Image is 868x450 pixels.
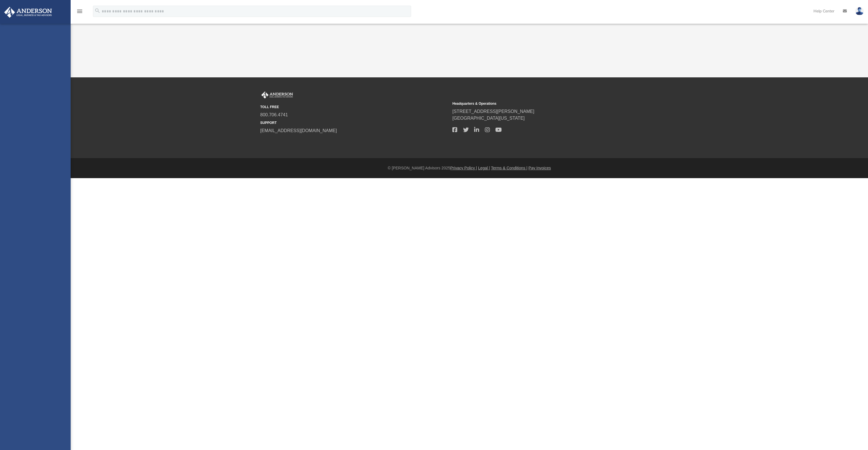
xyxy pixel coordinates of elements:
[528,166,551,170] a: Pay Invoices
[260,91,294,99] img: Anderson Advisors Platinum Portal
[260,120,448,125] small: SUPPORT
[478,166,490,170] a: Legal |
[855,7,864,15] img: User Pic
[260,104,448,110] small: TOLL FREE
[452,116,525,121] a: [GEOGRAPHIC_DATA][US_STATE]
[76,8,83,15] i: menu
[452,109,534,114] a: [STREET_ADDRESS][PERSON_NAME]
[260,112,288,117] a: 800.706.4741
[452,101,641,106] small: Headquarters & Operations
[94,8,101,14] i: search
[3,7,54,18] img: Anderson Advisors Platinum Portal
[76,11,83,15] a: menu
[491,166,528,170] a: Terms & Conditions |
[450,166,477,170] a: Privacy Policy |
[260,128,337,133] a: [EMAIL_ADDRESS][DOMAIN_NAME]
[71,165,868,171] div: © [PERSON_NAME] Advisors 2025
